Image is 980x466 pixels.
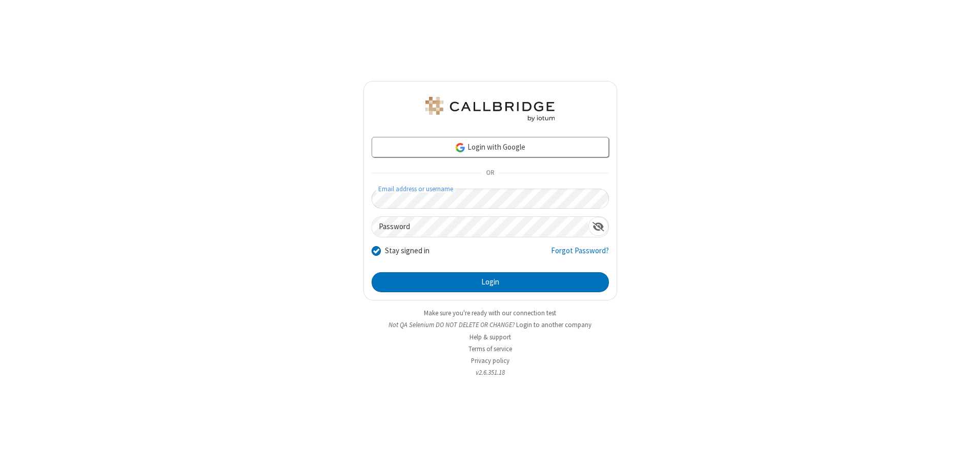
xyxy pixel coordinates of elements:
span: OR [482,166,498,180]
label: Stay signed in [385,245,430,257]
input: Password [372,217,588,237]
img: QA Selenium DO NOT DELETE OR CHANGE [423,97,557,121]
li: Not QA Selenium DO NOT DELETE OR CHANGE? [363,320,617,330]
button: Login [372,272,609,293]
a: Login with Google [372,137,609,157]
div: Show password [588,217,608,236]
li: v2.6.351.18 [363,368,617,377]
input: Email address or username [372,189,609,209]
a: Forgot Password? [551,245,609,265]
a: Help & support [469,333,511,341]
a: Make sure you're ready with our connection test [424,309,556,317]
img: google-icon.png [455,142,466,153]
button: Login to another company [516,320,591,330]
a: Privacy policy [471,356,509,365]
a: Terms of service [468,345,512,353]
